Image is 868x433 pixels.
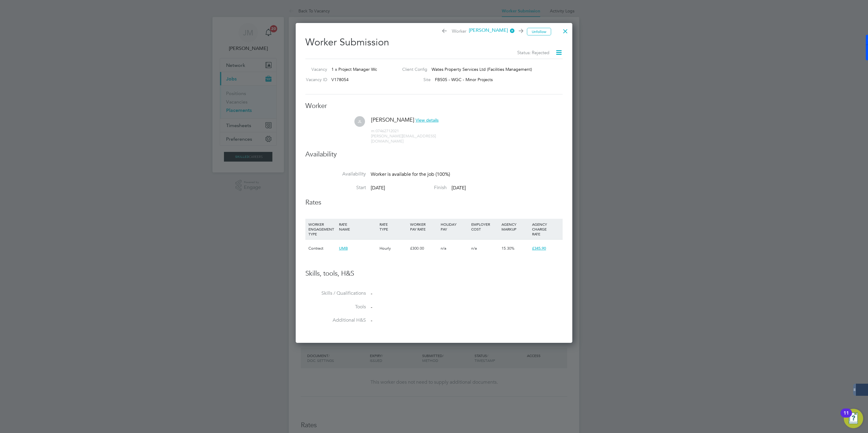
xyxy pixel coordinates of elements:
span: 1 x Project Manager Wc [331,67,377,72]
label: Tools [305,304,366,310]
span: 15.30% [501,246,515,251]
span: Worker [441,27,522,36]
span: 07462712021 [371,128,399,133]
span: JL [354,116,365,127]
h2: Worker Submission [305,31,563,56]
div: £300.00 [409,240,439,257]
button: Open Resource Center, 11 new notifications [844,409,863,428]
span: View details [416,117,439,123]
label: Finish [386,185,447,191]
h3: Rates [305,198,563,207]
label: Client Config [397,67,427,72]
label: Availability [305,171,366,177]
div: EMPLOYER COST [470,219,500,235]
label: Vacancy [303,67,327,72]
span: UMB [339,246,348,251]
span: n/a [471,246,477,251]
div: AGENCY MARKUP [500,219,531,235]
div: 11 [843,413,849,421]
div: HOLIDAY PAY [439,219,470,235]
span: [DATE] [452,185,466,191]
h3: Skills, tools, H&S [305,269,563,278]
span: £345.90 [532,246,546,251]
span: Worker is available for the job (100%) [371,171,450,177]
label: Additional H&S [305,317,366,323]
span: - [371,290,372,297]
div: RATE TYPE [378,219,409,235]
span: [DATE] [371,185,385,191]
label: Site [397,77,431,82]
div: AGENCY CHARGE RATE [531,219,561,239]
span: - [371,318,372,324]
div: Hourly [378,240,409,257]
label: Start [305,185,366,191]
span: Wates Property Services Ltd (Facilities Management) [432,67,532,72]
span: m: [371,128,376,133]
span: Status: Rejected [517,50,549,55]
span: FB505 - WGC - Minor Projects [435,77,493,82]
h3: Availability [305,150,563,159]
label: Skills / Qualifications [305,290,366,297]
span: [PERSON_NAME][EMAIL_ADDRESS][DOMAIN_NAME] [371,133,436,144]
span: [PERSON_NAME] [466,27,515,34]
div: WORKER PAY RATE [409,219,439,235]
span: V178054 [331,77,349,82]
div: RATE NAME [337,219,378,235]
div: WORKER ENGAGEMENT TYPE [307,219,337,239]
button: Unfollow [527,28,551,36]
span: n/a [441,246,446,251]
h3: Worker [305,102,563,110]
label: Vacancy ID [303,77,327,82]
span: - [371,304,372,310]
span: [PERSON_NAME] [371,116,414,123]
div: Contract [307,240,337,257]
